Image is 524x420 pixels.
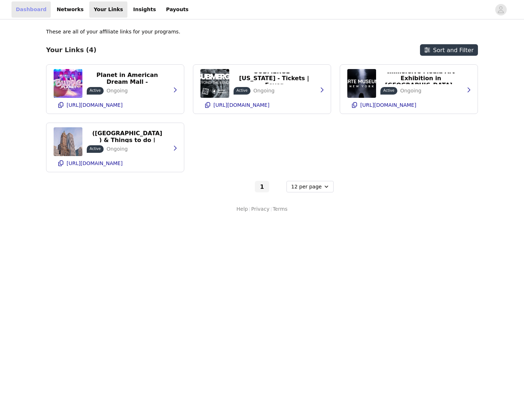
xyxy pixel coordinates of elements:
[107,145,128,153] p: Ongoing
[234,73,315,84] button: SUBMERGE - [US_STATE] - Tickets | Fever
[12,1,51,18] a: Dashboard
[54,99,177,111] button: [URL][DOMAIN_NAME]
[90,146,101,151] p: Active
[129,1,160,18] a: Insights
[89,1,127,18] a: Your Links
[273,205,288,213] a: Terms
[239,181,253,192] button: Go to previous page
[400,87,421,95] p: Ongoing
[54,127,82,156] img: Events in New York (NYC) & Things to do | Fever
[46,28,180,36] p: These are all of your affiliate links for your programs.
[46,46,96,54] h3: Your Links (4)
[213,102,270,108] p: [URL][DOMAIN_NAME]
[91,123,163,150] p: Events in [US_STATE] ([GEOGRAPHIC_DATA]) & Things to do | Fever
[380,73,461,84] button: ARTE MUSEUM: An Immersive Media Art Exhibition in [GEOGRAPHIC_DATA] - Tickets | Fever
[236,205,248,213] a: Help
[497,4,504,15] div: avatar
[385,61,457,95] p: ARTE MUSEUM: An Immersive Media Art Exhibition in [GEOGRAPHIC_DATA] - Tickets | Fever
[253,87,275,95] p: Ongoing
[90,88,101,93] p: Active
[347,69,376,98] img: ARTE MUSEUM: An Immersive Media Art Exhibition in NYC - Tickets | Fever
[107,87,128,95] p: Ongoing
[383,88,394,93] p: Active
[52,1,88,18] a: Networks
[420,44,478,56] button: Sort and Filter
[360,102,416,108] p: [URL][DOMAIN_NAME]
[162,1,193,18] a: Payouts
[87,131,168,142] button: Events in [US_STATE] ([GEOGRAPHIC_DATA]) & Things to do | Fever
[91,65,163,92] p: Tickets for Bubble Planet in American Dream Mall - [US_STATE] | Fever
[251,205,270,213] a: Privacy
[200,99,324,111] button: [URL][DOMAIN_NAME]
[347,99,470,111] button: [URL][DOMAIN_NAME]
[271,181,285,192] button: Go to next page
[87,73,168,84] button: Tickets for Bubble Planet in American Dream Mall - [US_STATE] | Fever
[255,181,269,192] button: Go To Page 1
[67,102,123,108] p: [URL][DOMAIN_NAME]
[238,68,310,88] p: SUBMERGE - [US_STATE] - Tickets | Fever
[54,69,82,98] img: Tickets for Bubble Planet in American Dream Mall - New York | Fever
[200,69,229,98] img: SUBMERGE - New York - Tickets | Fever
[54,157,177,169] button: [URL][DOMAIN_NAME]
[67,160,123,166] p: [URL][DOMAIN_NAME]
[236,88,248,93] p: Active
